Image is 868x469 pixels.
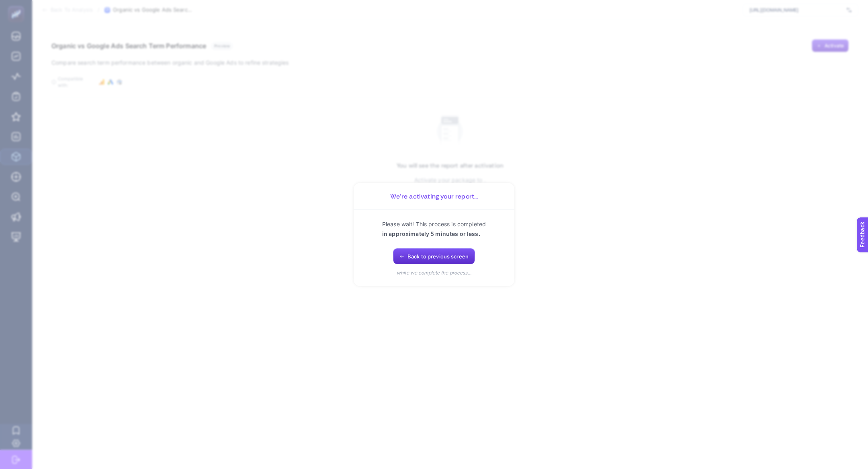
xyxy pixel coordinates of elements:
p: while we complete the process... [397,269,471,276]
h1: We’re activating your report... [363,193,505,200]
span: Please wait! This process is completed [382,221,486,227]
span: in approximately 5 minutes or less. [382,230,480,237]
span: Feedback [5,2,31,9]
button: Back to previous screen [393,248,475,264]
span: Back to previous screen [407,253,469,260]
